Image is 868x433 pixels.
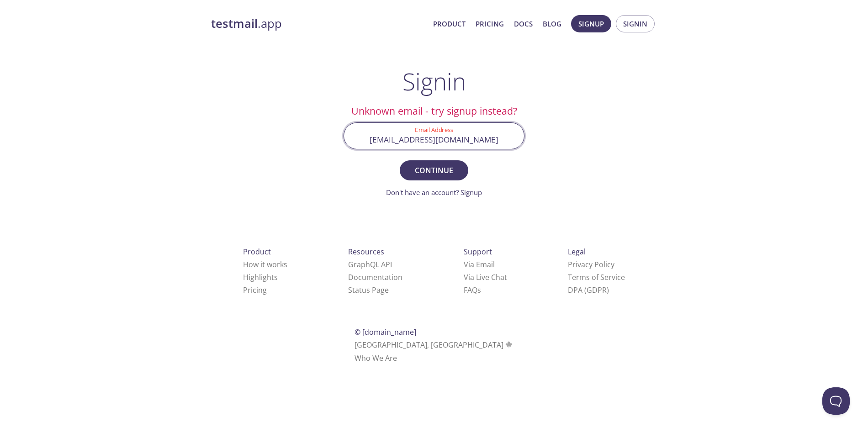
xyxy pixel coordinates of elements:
span: Continue [410,164,458,177]
span: [GEOGRAPHIC_DATA], [GEOGRAPHIC_DATA] [355,340,514,350]
a: Don't have an account? Signup [386,188,482,197]
a: Privacy Policy [568,259,614,269]
button: Signup [571,15,611,32]
h2: Unknown email - try signup instead? [344,103,524,119]
button: Signin [616,15,655,32]
a: DPA (GDPR) [568,285,609,295]
a: Pricing [243,285,267,295]
a: GraphQL API [348,259,392,269]
a: Via Email [464,259,495,269]
a: How it works [243,259,287,269]
a: Product [433,18,466,30]
a: Documentation [348,272,402,282]
span: Signin [623,18,647,30]
span: Product [243,247,271,257]
h1: Signin [402,68,466,95]
span: Resources [348,247,384,257]
a: Via Live Chat [464,272,507,282]
span: Legal [568,247,586,257]
a: Terms of Service [568,272,625,282]
strong: testmail [211,16,258,32]
span: s [477,285,481,295]
a: Pricing [476,18,504,30]
a: Highlights [243,272,278,282]
a: FAQ [464,285,481,295]
a: Who We Are [355,353,397,363]
span: © [DOMAIN_NAME] [355,327,416,337]
span: Support [464,247,492,257]
a: testmail.app [211,16,426,32]
a: Blog [543,18,561,30]
a: Docs [514,18,533,30]
button: Continue [400,160,468,180]
a: Status Page [348,285,389,295]
span: Signup [578,18,604,30]
iframe: Help Scout Beacon - Open [822,387,850,415]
